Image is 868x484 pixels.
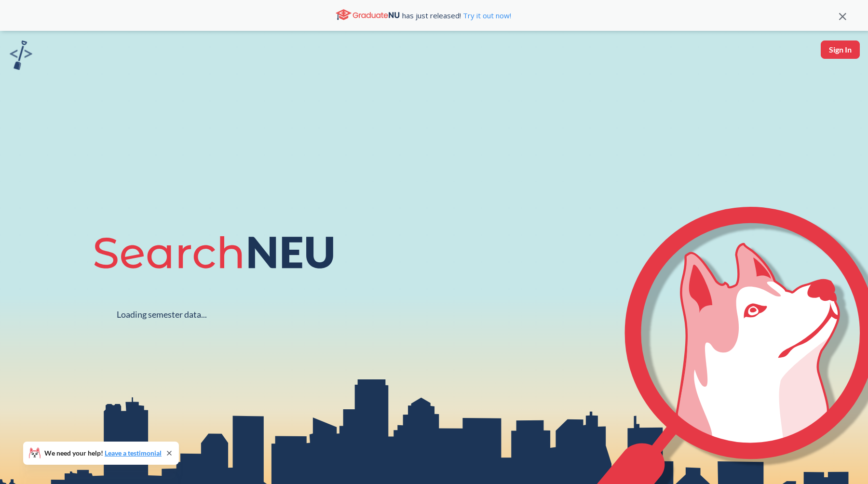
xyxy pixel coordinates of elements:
div: Loading semester data... [117,309,207,320]
span: We need your help! [44,450,162,457]
a: Try it out now! [461,11,511,20]
button: Sign In [821,40,860,59]
span: has just released! [402,10,511,21]
a: sandbox logo [10,40,32,73]
img: sandbox logo [10,40,32,70]
a: Leave a testimonial [105,449,162,457]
